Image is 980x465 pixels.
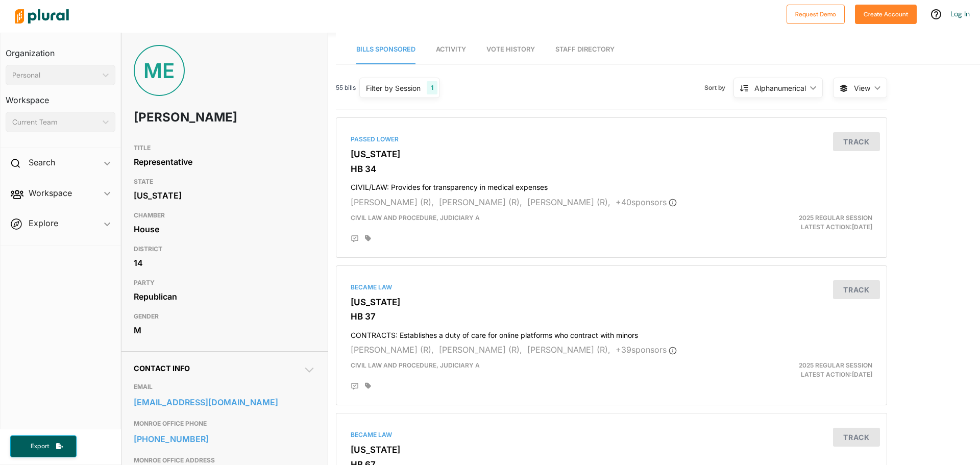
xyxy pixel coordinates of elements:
[555,35,615,64] a: Staff Directory
[10,435,77,457] button: Export
[23,442,56,451] span: Export
[950,9,970,18] a: Log In
[134,277,315,289] h3: PARTY
[351,361,480,369] span: Civil Law and Procedure, Judiciary A
[134,310,315,323] h3: GENDER
[351,311,872,322] h3: HB 37
[754,83,806,93] div: Alphanumerical
[855,5,917,24] button: Create Account
[436,45,466,53] span: Activity
[134,222,315,237] div: House
[833,132,880,151] button: Track
[351,297,872,307] h3: [US_STATE]
[439,197,522,207] span: [PERSON_NAME] (R),
[486,45,535,53] span: Vote History
[351,197,434,207] span: [PERSON_NAME] (R),
[439,345,522,355] span: [PERSON_NAME] (R),
[833,428,880,447] button: Track
[134,209,315,222] h3: CHAMBER
[351,135,872,144] div: Passed Lower
[134,243,315,255] h3: DISTRICT
[351,235,359,243] div: Add Position Statement
[134,45,185,96] div: ME
[701,213,880,232] div: Latest Action: [DATE]
[134,364,190,373] span: Contact Info
[6,85,115,108] h3: Workspace
[134,142,315,154] h3: TITLE
[351,214,480,222] span: Civil Law and Procedure, Judiciary A
[351,149,872,159] h3: [US_STATE]
[486,35,535,64] a: Vote History
[799,214,872,222] span: 2025 Regular Session
[356,45,415,53] span: Bills Sponsored
[351,283,872,292] div: Became Law
[787,8,845,19] a: Request Demo
[436,35,466,64] a: Activity
[351,445,872,455] h3: [US_STATE]
[336,83,356,92] span: 55 bills
[704,83,733,92] span: Sort by
[134,102,242,133] h1: [PERSON_NAME]
[12,117,99,128] div: Current Team
[12,70,99,81] div: Personal
[134,176,315,188] h3: STATE
[351,382,359,390] div: Add Position Statement
[134,289,315,304] div: Republican
[134,395,315,410] a: [EMAIL_ADDRESS][DOMAIN_NAME]
[833,280,880,299] button: Track
[366,83,421,93] div: Filter by Session
[527,197,610,207] span: [PERSON_NAME] (R),
[134,154,315,169] div: Representative
[134,323,315,338] div: M
[427,81,437,94] div: 1
[134,418,315,430] h3: MONROE OFFICE PHONE
[351,326,872,340] h4: CONTRACTS: Establishes a duty of care for online platforms who contract with minors
[134,188,315,203] div: [US_STATE]
[616,197,677,207] span: + 40 sponsor s
[616,345,677,355] span: + 39 sponsor s
[6,38,115,61] h3: Organization
[356,35,415,64] a: Bills Sponsored
[134,255,315,271] div: 14
[799,361,872,369] span: 2025 Regular Session
[351,345,434,355] span: [PERSON_NAME] (R),
[29,157,55,168] h2: Search
[527,345,610,355] span: [PERSON_NAME] (R),
[134,431,315,447] a: [PHONE_NUMBER]
[365,235,371,242] div: Add tags
[365,382,371,389] div: Add tags
[701,361,880,379] div: Latest Action: [DATE]
[134,381,315,393] h3: EMAIL
[854,83,870,93] span: View
[351,430,872,439] div: Became Law
[855,8,917,19] a: Create Account
[351,164,872,174] h3: HB 34
[351,178,872,192] h4: CIVIL/LAW: Provides for transparency in medical expenses
[787,5,845,24] button: Request Demo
